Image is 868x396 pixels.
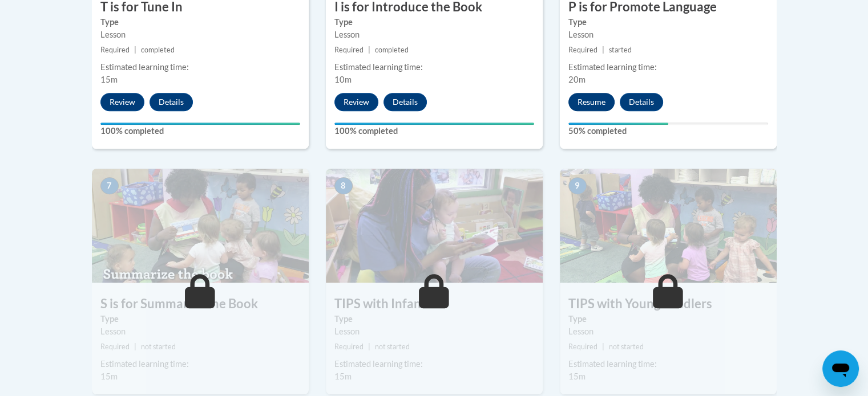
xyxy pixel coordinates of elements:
span: Required [568,46,597,54]
img: Course Image [92,169,309,283]
div: Your progress [334,123,534,125]
span: 15m [334,371,352,381]
span: Required [568,342,597,351]
span: 7 [100,177,119,194]
div: Your progress [100,123,300,125]
span: completed [141,46,175,54]
span: 8 [334,177,353,194]
div: Lesson [568,325,768,338]
label: 50% completed [568,125,768,137]
span: | [134,342,136,351]
span: Required [334,342,364,351]
div: Estimated learning time: [100,358,300,370]
span: 9 [568,177,587,194]
div: Lesson [568,28,768,41]
span: | [368,46,370,54]
span: Required [334,46,364,54]
label: Type [568,313,768,325]
span: | [134,46,136,54]
label: Type [334,313,534,325]
h3: S is for Summarize the Book [92,295,309,313]
span: 15m [100,371,118,381]
button: Review [334,93,378,111]
span: 15m [100,75,118,84]
span: 10m [334,75,352,84]
span: started [609,46,632,54]
span: Required [100,46,130,54]
div: Estimated learning time: [334,358,534,370]
div: Lesson [100,28,300,41]
button: Resume [568,93,615,111]
span: Required [100,342,130,351]
img: Course Image [326,169,543,283]
img: Course Image [560,169,777,283]
span: 20m [568,75,586,84]
h3: TIPS with Young Toddlers [560,295,777,313]
label: 100% completed [334,125,534,137]
label: Type [100,313,300,325]
div: Estimated learning time: [334,61,534,74]
iframe: Button to launch messaging window [822,350,859,387]
span: not started [375,342,410,351]
span: completed [375,46,409,54]
div: Estimated learning time: [568,61,768,74]
div: Lesson [100,325,300,338]
label: Type [568,16,768,28]
div: Your progress [568,123,668,125]
button: Details [150,93,193,111]
button: Review [100,93,144,111]
div: Lesson [334,325,534,338]
div: Estimated learning time: [568,358,768,370]
div: Lesson [334,28,534,41]
span: | [602,342,604,351]
h3: TIPS with Infants [326,295,543,313]
span: not started [609,342,644,351]
label: 100% completed [100,125,300,137]
span: | [368,342,370,351]
button: Details [383,93,427,111]
span: 15m [568,371,586,381]
button: Details [620,93,663,111]
span: not started [141,342,176,351]
div: Estimated learning time: [100,61,300,74]
label: Type [100,16,300,28]
label: Type [334,16,534,28]
span: | [602,46,604,54]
